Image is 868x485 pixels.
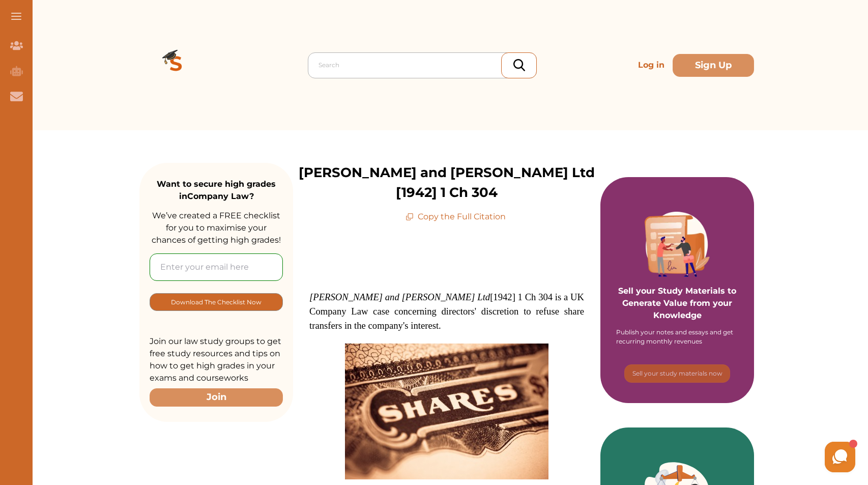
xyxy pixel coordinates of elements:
button: [object Object] [624,364,730,383]
img: search_icon [513,59,525,71]
div: Publish your notes and essays and get recurring monthly revenues [616,328,738,346]
p: Sell your Study Materials to Generate Value from your Knowledge [611,256,744,322]
p: [PERSON_NAME] and [PERSON_NAME] Ltd [1942] 1 Ch 304 [293,163,600,203]
p: Download The Checklist Now [171,296,262,308]
p: Log in [634,55,669,75]
img: 2Q== [345,344,548,479]
input: Enter your email here [150,253,283,281]
em: [PERSON_NAME] and [PERSON_NAME] Ltd [309,292,490,302]
img: Purple card image [645,212,710,277]
p: Copy the Full Citation [406,211,506,223]
p: Sell your study materials now [632,369,722,378]
button: Join [150,388,283,406]
button: Sign Up [673,54,754,77]
iframe: HelpCrunch [624,439,858,475]
span: We’ve created a FREE checklist for you to maximise your chances of getting high grades! [152,211,281,245]
img: Logo [139,28,213,102]
strong: Want to secure high grades in Company Law ? [157,179,276,201]
span: [1942] 1 Ch 304 is a UK Company Law case concerning directors' discretion to refuse share transfe... [309,292,584,331]
p: Join our law study groups to get free study resources and tips on how to get high grades in your ... [150,335,283,384]
button: [object Object] [150,293,283,311]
